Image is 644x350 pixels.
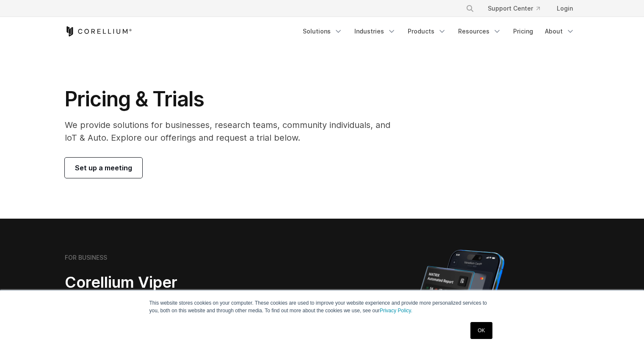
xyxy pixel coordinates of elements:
[75,163,132,173] span: Set up a meeting
[550,1,580,16] a: Login
[298,24,580,39] div: Navigation Menu
[65,273,282,292] h2: Corellium Viper
[65,26,132,36] a: Corellium Home
[508,24,538,39] a: Pricing
[470,322,492,339] a: OK
[456,1,580,16] div: Navigation Menu
[540,24,580,39] a: About
[298,24,348,39] a: Solutions
[481,1,547,16] a: Support Center
[462,1,478,16] button: Search
[453,24,506,39] a: Resources
[65,119,402,144] p: We provide solutions for businesses, research teams, community individuals, and IoT & Auto. Explo...
[65,254,107,261] h6: FOR BUSINESS
[380,308,412,314] a: Privacy Policy.
[403,24,451,39] a: Products
[65,86,402,112] h1: Pricing & Trials
[149,299,495,314] p: This website stores cookies on your computer. These cookies are used to improve your website expe...
[349,24,401,39] a: Industries
[65,158,142,178] a: Set up a meeting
